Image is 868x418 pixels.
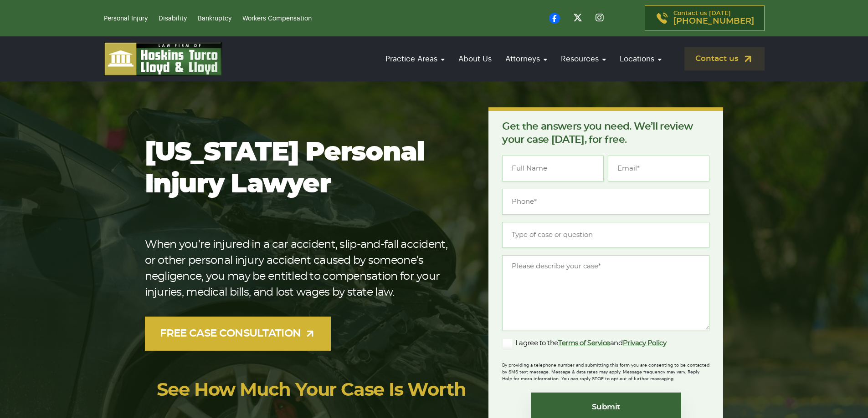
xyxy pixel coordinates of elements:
[304,328,316,339] img: arrow-up-right-light.svg
[645,5,765,31] a: Contact us [DATE][PHONE_NUMBER]
[145,237,460,301] p: When you’re injured in a car accident, slip-and-fall accident, or other personal injury accident ...
[673,10,754,26] p: Contact us [DATE]
[673,17,754,26] span: [PHONE_NUMBER]
[684,47,765,71] a: Contact us
[159,15,187,22] a: Disability
[502,120,709,146] p: Get the answers you need. We’ll review your case [DATE], for free.
[623,340,667,347] a: Privacy Policy
[615,46,666,72] a: Locations
[198,15,231,22] a: Bankruptcy
[145,137,460,201] h1: [US_STATE] Personal Injury Lawyer
[454,46,496,72] a: About Us
[104,15,148,22] a: Personal Injury
[608,156,709,181] input: Email*
[502,222,709,248] input: Type of case or question
[104,42,222,76] img: logo
[501,46,552,72] a: Attorneys
[157,381,466,399] a: See How Much Your Case Is Worth
[381,46,449,72] a: Practice Areas
[145,317,331,351] a: FREE CASE CONSULTATION
[502,156,604,181] input: Full Name
[556,46,611,72] a: Resources
[502,356,709,383] div: By providing a telephone number and submitting this form you are consenting to be contacted by SM...
[242,15,312,22] a: Workers Compensation
[502,189,709,215] input: Phone*
[558,340,610,347] a: Terms of Service
[502,338,666,349] label: I agree to the and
